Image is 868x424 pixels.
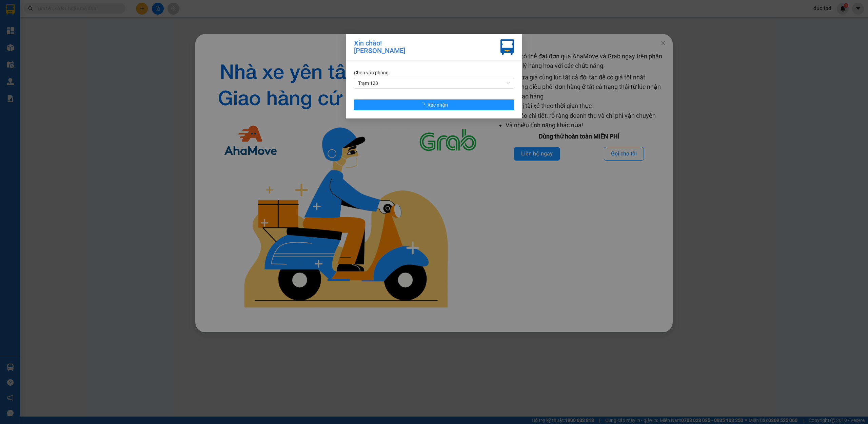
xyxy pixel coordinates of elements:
img: vxr-icon [500,39,514,55]
span: loading [420,103,428,107]
button: Xác nhận [354,99,514,110]
div: Chọn văn phòng [354,69,514,76]
span: Trạm 128 [358,78,510,88]
div: Xin chào! [PERSON_NAME] [354,39,405,55]
span: Xác nhận [428,101,448,109]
